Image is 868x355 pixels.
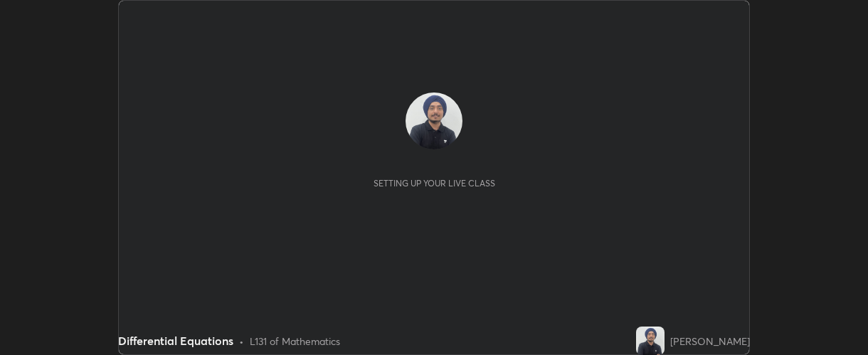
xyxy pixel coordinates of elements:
img: c630c694a5fb4b0a83fabb927f8589e5.jpg [636,327,665,355]
div: L131 of Mathematics [250,334,340,349]
div: Setting up your live class [374,178,495,189]
div: [PERSON_NAME] [670,334,750,349]
div: Differential Equations [118,332,233,349]
div: • [239,334,244,349]
img: c630c694a5fb4b0a83fabb927f8589e5.jpg [406,92,462,149]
